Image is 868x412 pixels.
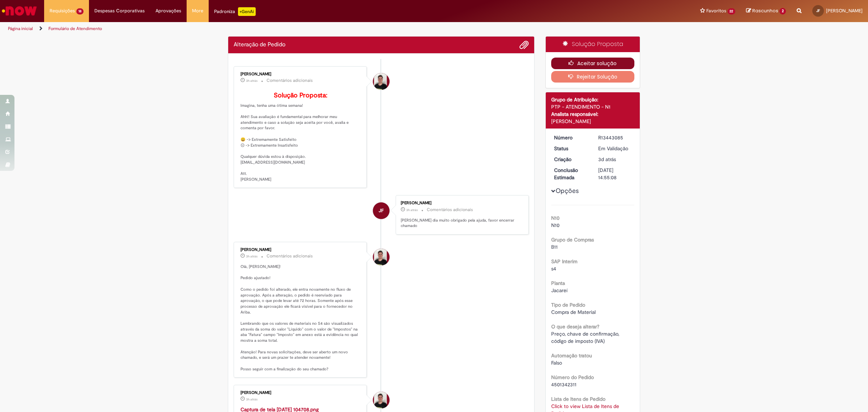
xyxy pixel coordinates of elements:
[406,208,418,212] span: 3h atrás
[246,79,258,83] time: 27/08/2025 10:57:10
[76,8,84,14] span: 18
[598,167,632,181] div: [DATE] 14:55:08
[241,248,361,252] div: [PERSON_NAME]
[401,201,521,205] div: [PERSON_NAME]
[238,7,256,16] p: +GenAi
[549,167,593,181] dt: Conclusão Estimada
[551,96,635,103] div: Grupo de Atribuição:
[551,103,635,110] div: PTP - ATENDIMENTO - N1
[241,264,361,372] p: Olá, [PERSON_NAME]! Pedido ajustado! Como o pedido foi alterado, ele entra novamente no fluxo de ...
[551,265,556,272] span: s4
[241,391,361,395] div: [PERSON_NAME]
[549,134,593,141] dt: Número
[379,202,384,219] span: JF
[50,7,75,14] span: Requisições
[826,8,863,14] span: [PERSON_NAME]
[246,254,258,258] span: 3h atrás
[551,58,635,69] button: Aceitar solução
[274,91,327,100] b: Solução Proposta:
[373,202,390,219] div: Jose Carlos Dos Santos Filho
[406,208,418,212] time: 27/08/2025 10:53:23
[551,118,635,125] div: [PERSON_NAME]
[551,280,565,286] b: Planta
[728,8,736,14] span: 22
[373,73,390,90] div: Matheus Henrique Drudi
[551,396,605,402] b: Lista de Itens de Pedido
[373,392,390,408] div: Matheus Henrique Drudi
[551,302,585,308] b: Tipo de Pedido
[234,42,285,48] h2: Alteração de Pedido Histórico de tíquete
[598,156,616,163] time: 25/08/2025 09:39:47
[427,207,473,213] small: Comentários adicionais
[246,397,258,402] span: 3h atrás
[246,254,258,258] time: 27/08/2025 10:48:57
[551,309,596,315] span: Compra de Material
[551,258,578,265] b: SAP Interim
[5,22,573,35] ul: Trilhas de página
[373,249,390,265] div: Matheus Henrique Drudi
[546,37,640,52] div: Solução Proposta
[551,236,594,243] b: Grupo de Compras
[267,253,313,259] small: Comentários adicionais
[267,77,313,84] small: Comentários adicionais
[598,145,632,152] div: Em Validação
[551,331,621,344] span: Preço, chave de confirmação, código de imposto (IVA)
[551,323,599,330] b: O que deseja alterar?
[246,79,258,83] span: 3h atrás
[551,244,558,250] span: B11
[241,92,361,182] p: Imagina, tenha uma ótima semana! Ahh!! Sua avaliação é fundamental para melhorar meu atendimento ...
[598,156,632,163] div: 25/08/2025 09:39:47
[816,8,820,13] span: JF
[551,110,635,118] div: Analista responsável:
[706,7,726,14] span: Favoritos
[779,8,786,14] span: 2
[551,360,562,366] span: Falso
[551,352,592,359] b: Automação tratou
[598,156,616,163] span: 3d atrás
[8,26,33,31] a: Página inicial
[241,72,361,76] div: [PERSON_NAME]
[549,145,593,152] dt: Status
[551,287,567,294] span: Jacareí
[156,7,181,14] span: Aprovações
[246,397,258,402] time: 27/08/2025 10:47:43
[551,71,635,83] button: Rejeitar Solução
[551,381,576,388] span: 4501342311
[551,222,559,228] span: N10
[214,7,256,16] div: Padroniza
[48,26,102,31] a: Formulário de Atendimento
[551,374,594,381] b: Número do Pedido
[549,156,593,163] dt: Criação
[1,4,38,18] img: ServiceNow
[746,8,786,14] a: Rascunhos
[401,218,521,229] p: [PERSON_NAME] dia muito obrigado pela ajuda, favor encerrar chamado
[192,7,203,14] span: More
[551,215,559,221] b: N10
[94,7,145,14] span: Despesas Corporativas
[519,40,529,50] button: Adicionar anexos
[752,7,778,14] span: Rascunhos
[598,134,632,141] div: R13443085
